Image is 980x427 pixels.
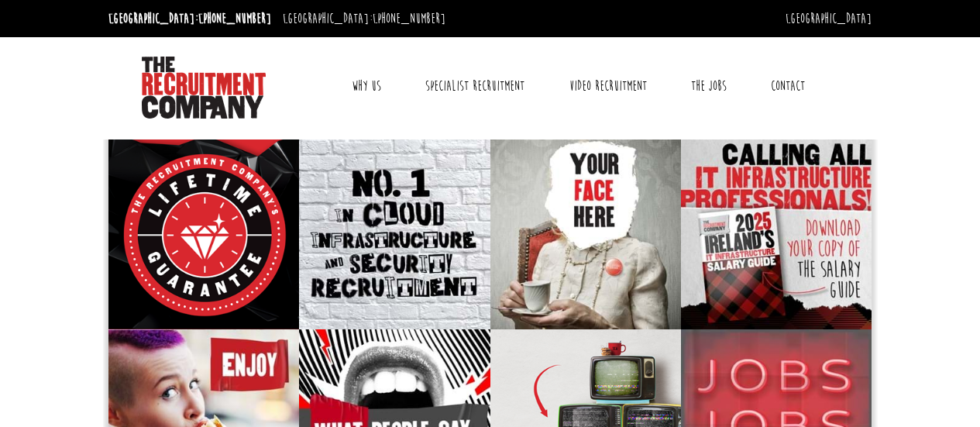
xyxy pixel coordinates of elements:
[279,6,449,31] li: [GEOGRAPHIC_DATA]:
[759,67,817,105] a: Contact
[105,6,275,31] li: [GEOGRAPHIC_DATA]:
[414,67,536,105] a: Specialist Recruitment
[786,10,872,27] a: [GEOGRAPHIC_DATA]
[340,67,393,105] a: Why Us
[558,67,658,105] a: Video Recruitment
[142,57,266,119] img: The Recruitment Company
[679,67,738,105] a: The Jobs
[198,10,271,27] a: [PHONE_NUMBER]
[373,10,445,27] a: [PHONE_NUMBER]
